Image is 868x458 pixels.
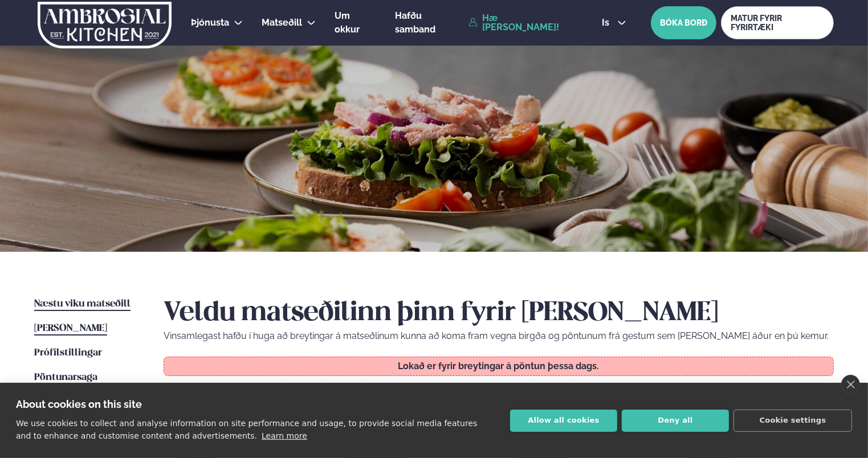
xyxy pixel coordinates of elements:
[593,18,635,27] button: is
[468,14,576,32] a: Hæ [PERSON_NAME]!
[16,419,477,440] p: We use cookies to collect and analyse information on site performance and usage, to provide socia...
[176,362,822,371] p: Lokað er fyrir breytingar á pöntun þessa dags.
[651,6,716,39] button: BÓKA BORÐ
[262,431,307,440] a: Learn more
[510,410,617,432] button: Allow all cookies
[602,18,613,27] span: is
[395,9,463,36] a: Hafðu samband
[191,17,229,28] span: Þjónusta
[34,297,131,311] a: Næstu viku matseðill
[262,16,302,30] a: Matseðill
[721,6,834,39] a: MATUR FYRIR FYRIRTÆKI
[841,375,860,394] a: close
[34,348,102,358] span: Prófílstillingar
[191,16,229,30] a: Þjónusta
[733,410,852,432] button: Cookie settings
[395,10,435,35] span: Hafðu samband
[34,346,102,360] a: Prófílstillingar
[335,9,376,36] a: Um okkur
[622,410,729,432] button: Deny all
[16,398,142,410] strong: About cookies on this site
[164,329,834,343] p: Vinsamlegast hafðu í huga að breytingar á matseðlinum kunna að koma fram vegna birgða og pöntunum...
[34,371,97,385] a: Pöntunarsaga
[34,373,97,382] span: Pöntunarsaga
[34,322,107,336] a: [PERSON_NAME]
[36,2,173,48] img: logo
[262,17,302,28] span: Matseðill
[335,10,360,35] span: Um okkur
[164,297,834,329] h2: Veldu matseðilinn þinn fyrir [PERSON_NAME]
[34,299,131,309] span: Næstu viku matseðill
[34,324,107,333] span: [PERSON_NAME]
